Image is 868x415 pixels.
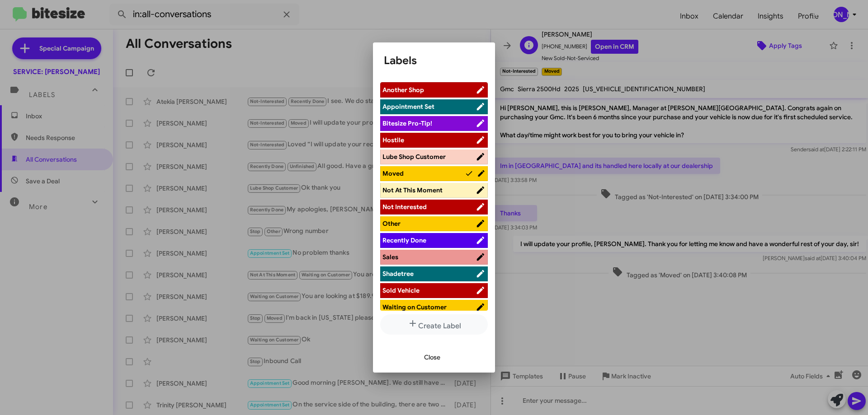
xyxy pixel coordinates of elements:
[382,219,401,228] span: Other
[382,103,434,111] span: Appointment Set
[417,349,448,365] button: Close
[382,136,404,144] span: Hostile
[382,186,443,194] span: Not At This Moment
[382,169,404,177] span: Moved
[382,286,420,294] span: Sold Vehicle
[424,349,440,365] span: Close
[384,53,484,68] h1: Labels
[382,253,398,261] span: Sales
[382,270,414,278] span: Shadetree
[382,303,447,311] span: Waiting on Customer
[382,119,432,127] span: Bitesize Pro-Tip!
[382,86,424,94] span: Another Shop
[382,153,446,161] span: Lube Shop Customer
[380,314,488,335] button: Create Label
[382,236,426,244] span: Recently Done
[382,203,427,211] span: Not Interested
